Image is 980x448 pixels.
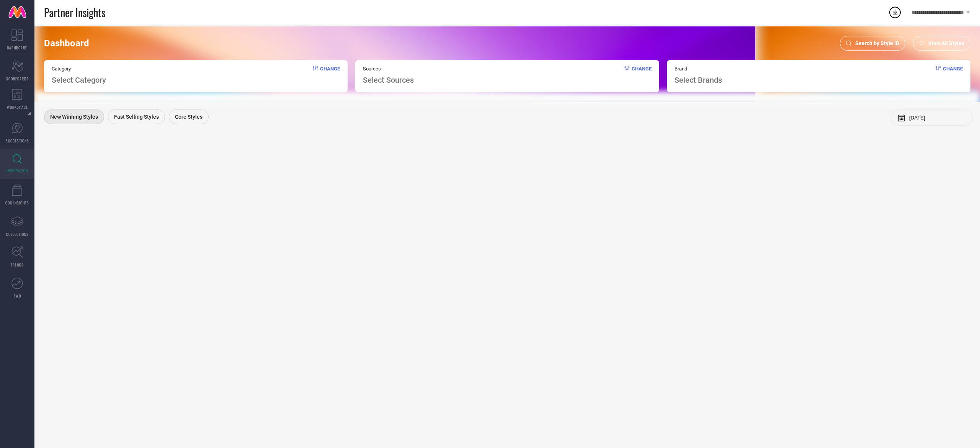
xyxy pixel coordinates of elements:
[888,5,902,19] div: Open download list
[114,114,159,120] span: Fast Selling Styles
[363,75,414,85] span: Select Sources
[7,168,28,173] span: INSPIRATION
[6,231,29,237] span: COLLECTIONS
[52,66,106,72] span: Category
[675,66,722,72] span: Brand
[7,45,28,51] span: DASHBOARD
[855,40,899,46] span: Search by Style ID
[909,115,967,121] input: Select month
[320,66,340,85] span: Change
[44,5,105,20] span: Partner Insights
[632,66,652,85] span: Change
[6,76,29,82] span: SCORECARDS
[50,114,98,120] span: New Winning Styles
[943,66,963,85] span: Change
[5,200,29,206] span: CDC INSIGHTS
[363,66,414,72] span: Sources
[675,75,722,85] span: Select Brands
[175,114,203,120] span: Core Styles
[6,138,29,144] span: SUGGESTIONS
[11,262,24,268] span: TRENDS
[7,104,28,110] span: WORKSPACE
[44,38,89,49] span: Dashboard
[52,75,106,85] span: Select Category
[928,40,964,46] span: View All Styles
[14,293,21,299] span: FWD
